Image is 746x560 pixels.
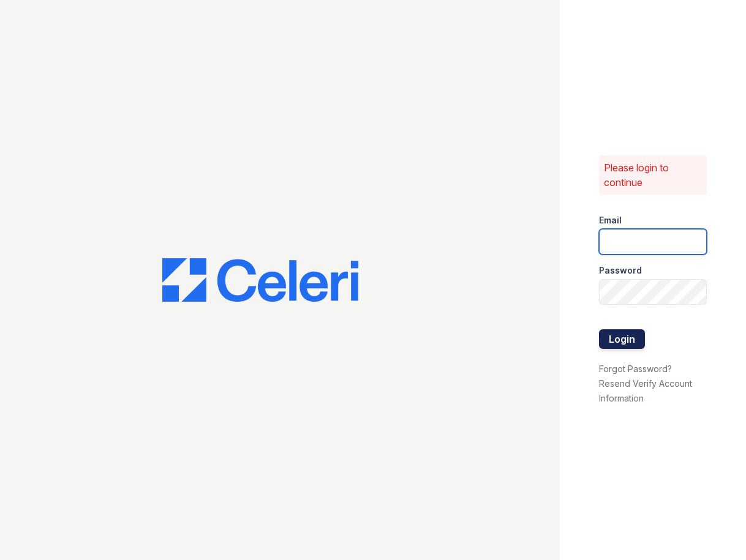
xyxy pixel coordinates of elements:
[599,378,692,403] a: Resend Verify Account Information
[599,264,642,277] label: Password
[604,160,703,190] p: Please login to continue
[599,214,622,226] label: Email
[599,364,672,374] a: Forgot Password?
[162,258,358,302] img: CE_Logo_Blue-a8612792a0a2168367f1c8372b55b34899dd931a85d93a1a3d3e32e68fde9ad4.png
[599,329,645,349] button: Login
